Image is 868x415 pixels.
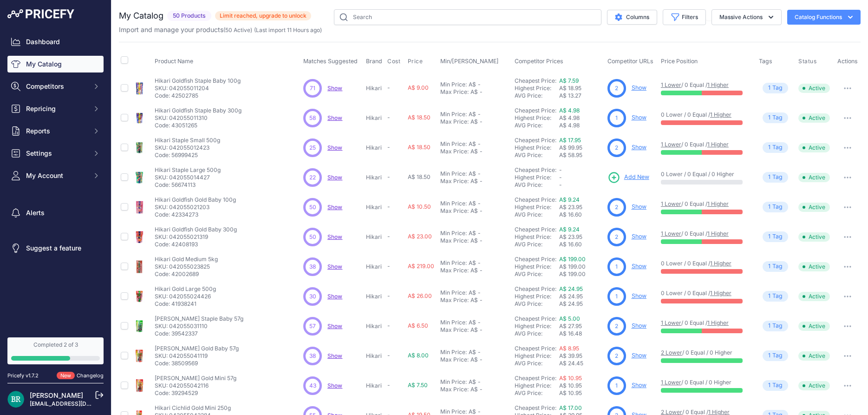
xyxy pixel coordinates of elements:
[478,296,483,304] div: -
[515,263,559,270] div: Highest Price:
[768,203,770,211] span: 1
[768,262,770,271] span: 1
[710,111,731,118] a: 1 Higher
[476,81,481,88] div: -
[309,203,316,211] span: 50
[515,137,556,144] a: Cheapest Price:
[763,142,788,153] span: Tag
[768,292,770,301] span: 1
[607,171,649,184] a: Add New
[515,114,559,122] div: Highest Price:
[478,88,483,96] div: -
[763,83,788,93] span: Tag
[119,25,322,34] p: Import and manage your products
[408,58,423,65] span: Price
[309,114,316,122] span: 58
[768,113,770,122] span: 1
[515,256,556,263] a: Cheapest Price:
[798,143,830,152] span: Active
[559,152,604,159] div: A$ 58.95
[309,173,316,182] span: 22
[469,259,476,267] div: A$
[327,144,342,151] a: Show
[366,263,384,270] p: Hikari
[768,232,770,241] span: 1
[661,319,681,326] a: 1 Lower
[309,233,316,241] span: 50
[309,292,316,301] span: 30
[7,56,104,72] a: My Catalog
[440,88,469,96] div: Max Price:
[11,341,100,349] div: Completed 2 of 3
[559,92,604,99] div: A$ 13.27
[155,92,241,99] p: Code: 42502785
[515,204,559,211] div: Highest Price:
[387,144,390,151] span: -
[661,58,698,65] span: Price Position
[440,267,469,274] div: Max Price:
[559,85,581,92] span: A$ 18.95
[559,204,582,211] span: A$ 23.95
[167,11,211,21] span: 50 Products
[440,296,469,304] div: Max Price:
[408,203,431,210] span: A$ 10.50
[661,230,750,237] p: / 0 Equal /
[559,345,579,352] a: A$ 8.95
[515,404,556,411] a: Cheapest Price:
[327,263,342,270] span: Show
[215,11,311,20] span: Limit reached, upgrade to unlock
[559,293,583,300] span: A$ 24.95
[787,10,861,25] button: Catalog Functions
[7,33,104,50] a: Dashboard
[7,123,104,139] button: Reports
[615,233,618,241] span: 2
[515,181,559,189] div: AVG Price:
[559,263,586,270] span: A$ 199.00
[303,58,358,65] span: Matches Suggested
[366,293,384,300] p: Hikari
[763,172,788,183] span: Tag
[632,144,646,151] a: Show
[607,58,653,65] span: Competitor URLs
[155,144,220,152] p: SKU: 042055012423
[469,111,476,118] div: A$
[327,114,342,121] a: Show
[155,122,241,129] p: Code: 43051265
[763,291,788,302] span: Tag
[476,170,481,178] div: -
[515,285,556,292] a: Cheapest Price:
[387,233,390,240] span: -
[155,58,193,65] span: Product Name
[661,111,750,119] p: 0 Lower / 0 Equal /
[155,285,216,293] p: Hikari Gold Large 500g
[440,118,469,125] div: Max Price:
[387,263,390,270] span: -
[155,166,221,174] p: Hikari Staple Large 500g
[559,256,586,263] a: A$ 199.00
[7,167,104,184] button: My Account
[7,78,104,95] button: Competitors
[559,285,583,292] a: A$ 24.95
[470,118,478,125] div: A$
[327,382,342,389] a: Show
[515,107,556,114] a: Cheapest Price:
[155,85,241,92] p: SKU: 042055011204
[366,114,384,122] p: Hikari
[7,9,74,19] img: Pricefy Logo
[559,137,581,144] a: A$ 17.95
[559,315,580,322] a: A$ 5.00
[77,372,104,379] a: Changelog
[632,382,646,389] a: Show
[254,26,322,33] span: (Last import 11 Hours ago)
[768,143,770,152] span: 1
[559,233,582,240] span: A$ 23.95
[798,173,830,182] span: Active
[559,404,582,411] a: A$ 17.00
[155,137,220,144] p: Hikari Staple Small 500g
[155,114,241,122] p: SKU: 042055011310
[155,293,216,300] p: SKU: 042055024426
[661,171,750,178] p: 0 Lower / 0 Equal / 0 Higher
[515,144,559,152] div: Highest Price:
[559,241,604,248] div: A$ 16.60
